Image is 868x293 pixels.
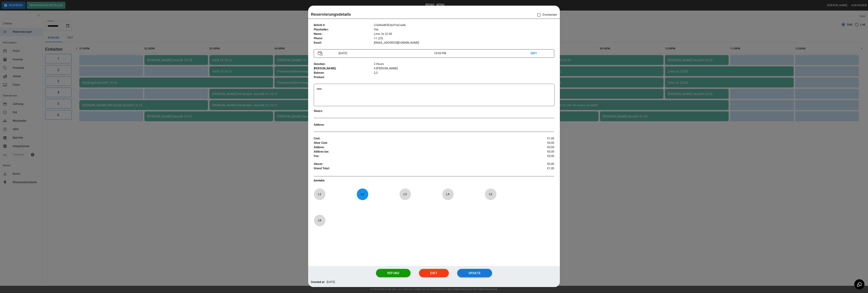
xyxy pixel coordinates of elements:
[374,36,554,41] p: +1 (23)
[314,71,374,75] p: Bahnen :
[314,66,374,71] p: [PERSON_NAME] :
[314,75,374,80] p: Product :
[314,166,514,172] p: Grand Total :
[399,190,411,198] p: L 3
[311,280,325,284] p: Created at:
[514,166,554,172] p: €1,00
[314,36,374,41] p: Phone :
[314,150,514,154] p: Addons tax :
[314,179,554,184] p: BAHNEN
[374,23,554,27] p: LTe4Ke4K5Edu91txCwAk
[457,269,492,277] button: Update
[314,27,374,32] p: Platzhalter :
[314,23,374,27] p: Befehl # :
[374,32,554,36] p: Limo 2x 22-00
[531,51,550,56] p: EDIT
[434,51,531,55] p: 10:00 PM
[374,41,554,45] p: [EMAIL_ADDRESS][DOMAIN_NAME]
[374,66,554,71] p: 0 [PERSON_NAME]
[514,154,554,158] p: €0,00
[485,190,496,198] p: L 5
[374,71,554,75] p: 2,3
[314,145,514,150] p: Addons :
[357,190,368,198] p: L 2
[314,141,514,145] p: Shoe Cost :
[314,123,374,127] p: Addons :
[514,150,554,154] p: €0,00
[314,216,325,225] p: L 6
[337,51,434,55] p: [DATE]
[314,62,374,66] p: Duration :
[442,190,454,198] p: L 4
[374,62,554,66] p: 2 Hours
[514,141,554,145] p: €0,00
[314,109,374,113] p: Shoes :
[514,162,554,166] p: €0,00
[314,41,374,45] p: Email :
[327,280,335,284] p: [DATE]
[314,190,325,198] p: L 1
[514,136,554,141] p: €1,00
[514,145,554,150] p: €0,00
[314,32,374,36] p: Name :
[314,154,514,158] p: Fee :
[419,269,449,277] button: Exit
[314,162,514,166] p: Steuer :
[311,11,351,17] p: Reservierungsdetails
[374,27,554,32] p: Yes
[314,136,514,141] p: Cost :
[376,269,411,277] button: Refund
[318,51,323,56] img: Vector
[535,11,557,19] p: Einchecken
